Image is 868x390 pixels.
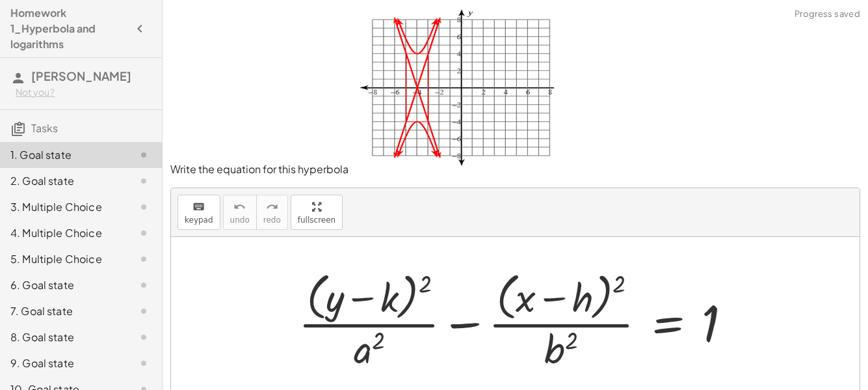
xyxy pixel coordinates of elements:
div: 6. Goal state [10,277,115,293]
span: [PERSON_NAME] [31,68,131,83]
i: Task not started. [136,173,151,189]
div: 8. Goal state [10,329,115,345]
button: fullscreen [291,195,343,230]
span: Progress saved [795,8,860,21]
div: 1. Goal state [10,147,115,163]
i: Task not started. [136,329,151,345]
button: keyboardkeypad [178,195,220,230]
span: Tasks [31,121,58,135]
span: undo [230,216,250,225]
button: undoundo [223,195,257,230]
i: Task not started. [136,147,151,163]
i: Task not started. [136,199,151,215]
p: Write the equation for this hyperbola [170,8,860,177]
img: 791cfa3b6f9f595e18c334efa8c93cb7a51a5666cb941bdaa77b805e7606e9c9.png [349,8,554,173]
div: 5. Multiple Choice [10,251,115,267]
div: 7. Goal state [10,303,115,319]
div: 2. Goal state [10,173,115,189]
div: 4. Multiple Choice [10,225,115,241]
i: redo [266,199,278,215]
div: 9. Goal state [10,355,115,371]
i: Task not started. [136,225,151,241]
span: fullscreen [298,216,335,225]
h4: Homework 1_Hyperbola and logarithms [10,5,128,52]
i: Task not started. [136,303,151,319]
i: Task not started. [136,277,151,293]
div: 3. Multiple Choice [10,199,115,215]
div: Not you? [16,86,151,99]
i: Task not started. [136,355,151,371]
button: redoredo [256,195,288,230]
i: Task not started. [136,251,151,267]
span: redo [263,216,281,225]
i: undo [233,199,246,215]
i: keyboard [192,199,205,215]
span: keypad [185,216,213,225]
